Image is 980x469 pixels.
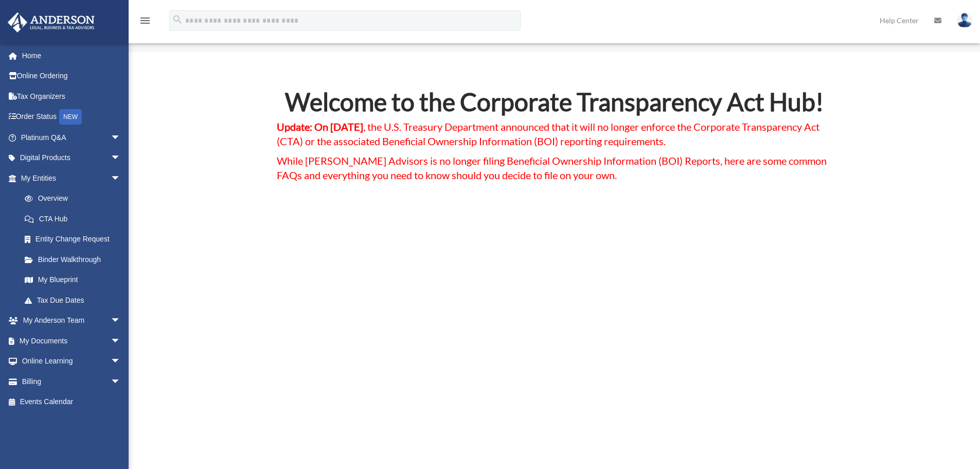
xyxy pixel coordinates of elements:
[172,14,183,25] i: search
[7,45,136,66] a: Home
[7,371,136,392] a: Billingarrow_drop_down
[277,154,827,181] span: While [PERSON_NAME] Advisors is no longer filing Beneficial Ownership Information (BOI) Reports, ...
[7,148,136,168] a: Digital Productsarrow_drop_down
[14,290,136,310] a: Tax Due Dates
[7,351,136,372] a: Online Learningarrow_drop_down
[14,229,136,250] a: Entity Change Request
[7,310,136,331] a: My Anderson Teamarrow_drop_down
[111,310,131,332] span: arrow_drop_down
[7,331,136,351] a: My Documentsarrow_drop_down
[111,168,131,189] span: arrow_drop_down
[277,90,832,119] h2: Welcome to the Corporate Transparency Act Hub!
[111,127,131,148] span: arrow_drop_down
[111,331,131,352] span: arrow_drop_down
[139,18,151,27] a: menu
[7,107,136,128] a: Order StatusNEW
[14,209,131,229] a: CTA Hub
[14,270,136,290] a: My Blueprint
[14,249,136,270] a: Binder Walkthrough
[277,120,819,147] span: , the U.S. Treasury Department announced that it will no longer enforce the Corporate Transparenc...
[7,127,136,148] a: Platinum Q&Aarrow_drop_down
[332,202,777,453] iframe: Corporate Transparency Act Shocker: Treasury Announces Major Updates!
[7,86,136,107] a: Tax Organizers
[111,371,131,392] span: arrow_drop_down
[14,188,136,209] a: Overview
[7,392,136,412] a: Events Calendar
[957,13,972,28] img: User Pic
[111,351,131,372] span: arrow_drop_down
[7,168,136,188] a: My Entitiesarrow_drop_down
[139,14,151,27] i: menu
[7,66,136,86] a: Online Ordering
[277,120,363,133] strong: Update: On [DATE]
[5,12,98,32] img: Anderson Advisors Platinum Portal
[59,109,82,125] div: NEW
[111,148,131,169] span: arrow_drop_down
